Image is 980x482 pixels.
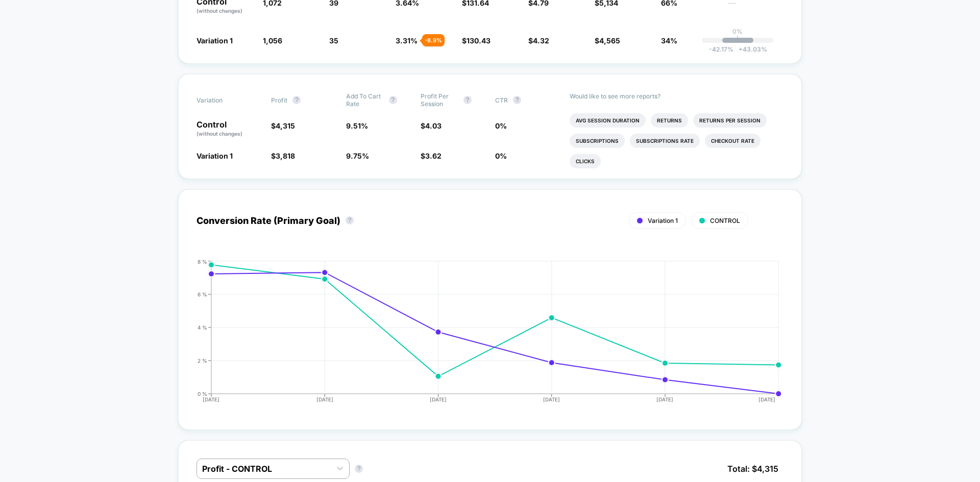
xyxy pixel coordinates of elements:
span: Variation 1 [197,36,233,45]
span: 9.75 % [346,151,369,160]
span: $ [271,121,295,130]
span: 3.62 [425,151,442,160]
span: CTR [495,96,508,104]
span: 35 [329,36,338,45]
span: 4,565 [599,36,620,45]
span: Variation 1 [648,217,678,224]
span: 4.32 [533,36,549,45]
tspan: 4 % [198,324,207,331]
span: 3.31 % [396,36,418,45]
span: Add To Cart Rate [346,92,384,108]
tspan: 6 % [198,291,207,297]
tspan: [DATE] [657,396,674,402]
span: CONTROL [710,217,740,224]
span: $ [271,151,295,160]
span: $ [421,151,442,160]
tspan: [DATE] [544,396,560,402]
div: - 8.9 % [422,34,445,46]
span: 43.03 % [733,45,767,53]
span: (without changes) [197,8,242,14]
span: 3,818 [276,151,295,160]
tspan: [DATE] [316,396,333,402]
span: 0 % [495,121,507,130]
span: Total: $ 4,315 [722,459,783,479]
button: ? [463,96,472,104]
span: -42.17 % [709,45,733,53]
span: 4.03 [425,121,442,130]
span: 34% [661,36,677,45]
li: Returns Per Session [693,113,767,128]
span: 0 % [495,151,507,160]
li: Avg Session Duration [570,113,646,128]
li: Clicks [570,154,601,168]
tspan: [DATE] [430,396,447,402]
p: Would like to see more reports? [570,92,783,100]
span: Variation 1 [197,151,233,160]
span: 4,315 [276,121,295,130]
button: ? [389,96,397,104]
span: 9.51 % [346,121,368,130]
tspan: [DATE] [758,396,775,402]
div: CONVERSION_RATE [186,259,773,412]
button: ? [513,96,521,104]
p: Control [197,120,261,138]
p: | [737,35,739,43]
button: ? [346,216,354,224]
span: 130.43 [467,36,491,45]
span: 1,056 [263,36,282,45]
span: (without changes) [197,131,242,137]
span: Profit [271,96,287,104]
tspan: 8 % [198,259,207,265]
li: Returns [651,113,688,128]
tspan: 2 % [198,358,207,364]
span: $ [595,36,620,45]
p: 0% [732,28,743,35]
li: Checkout Rate [705,134,761,148]
button: ? [292,96,301,104]
span: $ [462,36,491,45]
span: $ [421,121,442,130]
span: Variation [197,92,253,108]
span: $ [528,36,549,45]
button: ? [355,465,363,473]
tspan: [DATE] [203,396,220,402]
span: + [739,45,743,53]
li: Subscriptions Rate [630,134,700,148]
span: Profit Per Session [421,92,458,108]
tspan: 0 % [198,391,207,397]
li: Subscriptions [570,134,625,148]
